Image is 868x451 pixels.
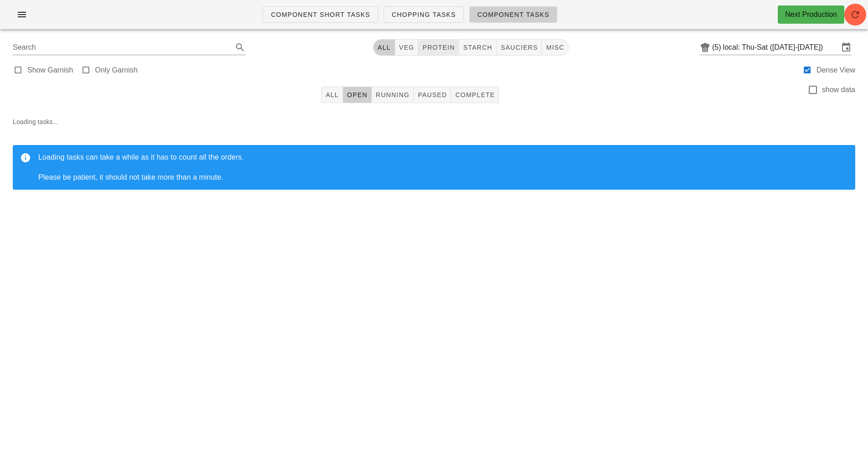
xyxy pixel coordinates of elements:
[375,91,410,98] span: Running
[270,11,370,18] span: Component Short Tasks
[545,44,564,51] span: misc
[785,9,837,20] div: Next Production
[418,39,459,56] button: protein
[377,44,391,51] span: All
[373,39,395,56] button: All
[343,87,372,103] button: Open
[372,87,414,103] button: Running
[27,66,73,75] label: Show Garnish
[395,39,419,56] button: veg
[414,87,451,103] button: Paused
[500,44,538,51] span: sauciers
[451,87,499,103] button: Complete
[712,43,723,52] div: (5)
[5,109,863,204] div: Loading tasks...
[321,87,343,103] button: All
[459,39,496,56] button: starch
[347,91,368,98] span: Open
[477,11,550,18] span: Component Tasks
[469,6,557,23] a: Component Tasks
[817,66,855,75] label: Dense View
[38,152,848,182] div: Loading tasks can take a while as it has to count all the orders. Please be patient, it should no...
[417,91,447,98] span: Paused
[462,44,492,51] span: starch
[391,11,456,18] span: Chopping Tasks
[542,39,568,56] button: misc
[822,85,855,94] label: show data
[497,39,542,56] button: sauciers
[422,44,455,51] span: protein
[95,66,138,75] label: Only Garnish
[325,91,339,98] span: All
[262,6,378,23] a: Component Short Tasks
[455,91,495,98] span: Complete
[399,44,415,51] span: veg
[384,6,464,23] a: Chopping Tasks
